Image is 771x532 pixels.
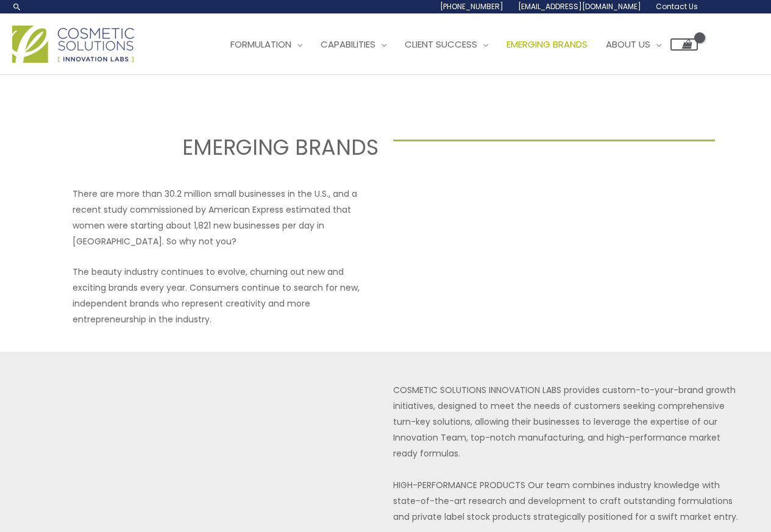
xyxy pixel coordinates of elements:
[597,26,670,63] a: About Us
[12,2,22,12] a: Search icon link
[405,38,477,51] span: Client Success
[230,38,291,51] span: Formulation
[73,186,378,249] p: There are more than 30.2 million small businesses in the U.S., and a recent study commissioned by...
[606,38,650,51] span: About Us
[73,264,378,327] p: The beauty industry continues to evolve, churning out new and exciting brands every year. Consume...
[12,26,134,63] img: Cosmetic Solutions Logo
[497,26,597,63] a: Emerging Brands
[212,26,698,63] nav: Site Navigation
[518,1,641,12] span: [EMAIL_ADDRESS][DOMAIN_NAME]
[56,133,378,161] h2: EMERGING BRANDS
[221,26,311,63] a: Formulation
[396,26,497,63] a: Client Success
[321,38,375,51] span: Capabilities
[656,1,698,12] span: Contact Us
[311,26,396,63] a: Capabilities
[670,38,698,51] a: View Shopping Cart, empty
[440,1,503,12] span: [PHONE_NUMBER]
[506,38,588,51] span: Emerging Brands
